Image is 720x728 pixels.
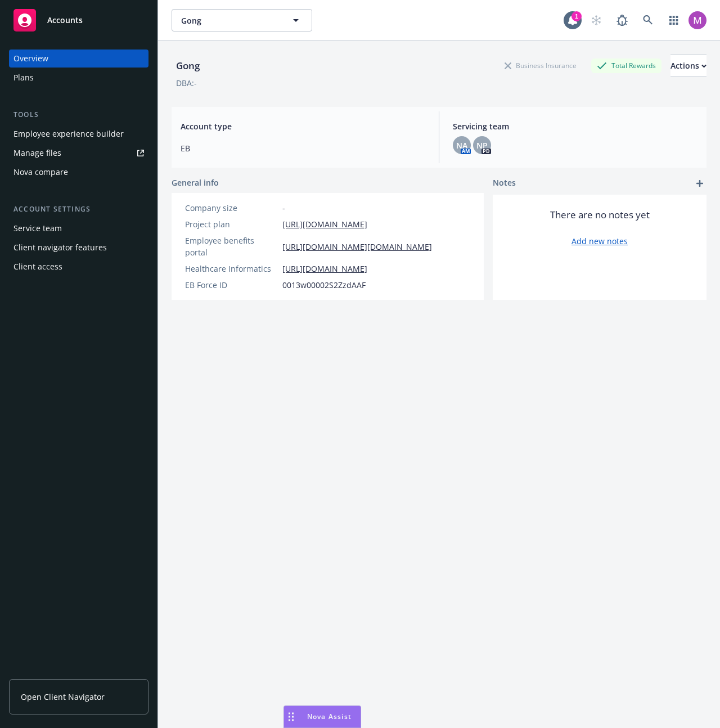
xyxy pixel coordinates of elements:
[176,77,197,89] div: DBA: -
[282,202,285,214] span: -
[499,59,582,73] div: Business Insurance
[611,9,633,32] a: Report a Bug
[9,144,148,162] a: Manage files
[282,263,367,275] a: [URL][DOMAIN_NAME]
[585,9,607,32] a: Start snowing
[181,15,278,26] span: Gong
[172,59,204,73] div: Gong
[307,712,352,721] span: Nova Assist
[172,177,219,188] span: General info
[571,235,628,247] a: Add new notes
[13,258,62,276] div: Client access
[181,142,425,154] span: EB
[47,16,83,25] span: Accounts
[181,120,425,132] span: Account type
[550,208,650,222] span: There are no notes yet
[13,69,34,87] div: Plans
[13,239,107,257] div: Client navigator features
[13,125,124,143] div: Employee experience builder
[476,140,488,151] span: NP
[282,218,367,230] a: [URL][DOMAIN_NAME]
[670,55,706,77] button: Actions
[185,263,278,275] div: Healthcare Informatics
[13,50,48,68] div: Overview
[9,258,148,276] a: Client access
[9,125,148,143] a: Employee experience builder
[13,163,68,181] div: Nova compare
[670,55,706,77] div: Actions
[591,59,661,73] div: Total Rewards
[9,219,148,237] a: Service team
[663,9,685,32] a: Switch app
[9,69,148,87] a: Plans
[13,219,62,237] div: Service team
[185,202,278,214] div: Company size
[637,9,659,32] a: Search
[456,140,467,151] span: NA
[284,706,298,727] div: Drag to move
[493,177,516,190] span: Notes
[282,241,432,253] a: [URL][DOMAIN_NAME][DOMAIN_NAME]
[9,163,148,181] a: Nova compare
[9,239,148,257] a: Client navigator features
[571,11,582,21] div: 1
[688,11,706,29] img: photo
[693,177,706,190] a: add
[283,705,361,728] button: Nova Assist
[185,279,278,291] div: EB Force ID
[172,9,312,32] button: Gong
[9,50,148,68] a: Overview
[21,691,105,703] span: Open Client Navigator
[185,235,278,258] div: Employee benefits portal
[13,144,61,162] div: Manage files
[185,218,278,230] div: Project plan
[453,120,697,132] span: Servicing team
[9,5,148,36] a: Accounts
[282,279,366,291] span: 0013w00002S2ZzdAAF
[9,204,148,215] div: Account settings
[9,109,148,120] div: Tools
